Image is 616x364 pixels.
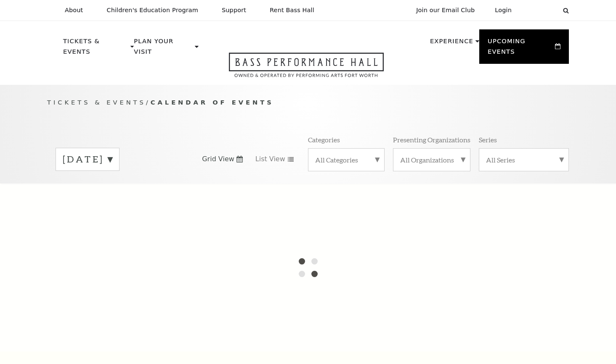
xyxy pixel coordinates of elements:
p: Upcoming Events [488,36,553,62]
p: Series [479,135,497,144]
span: Grid View [202,155,234,164]
span: Tickets & Events [47,99,146,106]
label: All Categories [315,155,377,164]
p: Rent Bass Hall [270,7,314,14]
p: Tickets & Events [63,36,128,62]
p: About [65,7,83,14]
label: All Organizations [400,155,463,164]
p: Experience [430,36,473,51]
label: [DATE] [63,153,112,166]
p: / [47,97,569,108]
label: All Series [486,155,562,164]
p: Presenting Organizations [393,135,470,144]
span: Calendar of Events [151,99,274,106]
p: Support [222,7,246,14]
p: Plan Your Visit [134,36,193,62]
p: Categories [308,135,340,144]
span: List View [255,155,285,164]
select: Select: [525,6,555,14]
p: Children's Education Program [106,7,198,14]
